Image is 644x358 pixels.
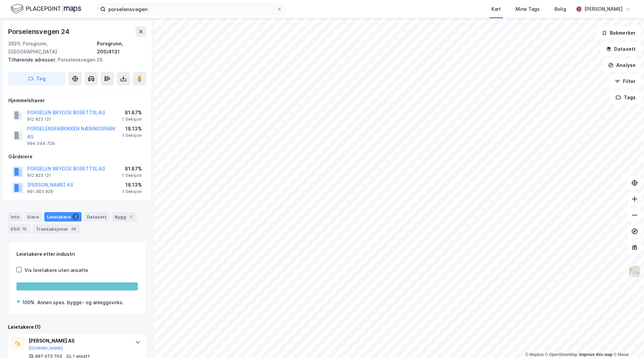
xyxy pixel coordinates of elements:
[628,265,641,278] img: Z
[584,5,623,13] div: [PERSON_NAME]
[122,181,142,189] div: 18.13%
[112,212,137,222] div: Bygg
[8,72,66,85] button: Tag
[106,4,277,14] input: Søk på adresse, matrikkel, gårdeiere, leietakere eller personer
[554,5,566,13] div: Bolig
[610,326,644,358] iframe: Chat Widget
[122,165,142,173] div: 81.87%
[127,213,134,220] div: 1
[8,153,146,161] div: Gårdeiere
[8,212,22,222] div: Info
[27,173,51,178] div: 912 823 121
[8,323,146,331] div: Leietakere (1)
[22,299,35,307] div: 100%
[25,212,42,222] div: Eiere
[8,96,146,105] div: Hjemmelshaver
[122,189,142,194] div: 1 Seksjon
[33,224,80,234] div: Transaksjoner
[8,26,71,37] div: Porselensvegen 24
[122,125,142,133] div: 18.13%
[525,352,544,357] a: Mapbox
[122,109,142,117] div: 81.87%
[122,133,142,138] div: 1 Seksjon
[8,224,31,234] div: ESG
[27,189,53,194] div: 991 983 929
[24,266,88,274] div: Vis leietakere uten ansatte
[609,75,641,88] button: Filter
[610,91,641,104] button: Tags
[516,5,540,13] div: Mine Tags
[610,326,644,358] div: Kontrollprogram for chat
[72,213,79,220] div: 1
[596,26,641,40] button: Bokmerker
[27,117,51,122] div: 912 823 121
[70,226,77,232] div: 29
[11,3,81,15] img: logo.f888ab2527a4732fd821a326f86c7f29.svg
[37,299,124,307] div: Annen spes. bygge- og anleggsvirks.
[97,40,146,56] div: Porsgrunn, 200/4131
[491,5,501,13] div: Kart
[29,337,128,345] div: [PERSON_NAME] AS
[8,40,97,56] div: 3920, Porsgrunn, [GEOGRAPHIC_DATA]
[27,141,55,146] div: 994 044 729
[21,226,28,232] div: 15
[579,352,612,357] a: Improve this map
[122,117,142,122] div: 1 Seksjon
[122,173,142,178] div: 1 Seksjon
[16,250,138,258] div: Leietakere etter industri
[8,56,141,64] div: Porselensvegen 26
[545,352,578,357] a: OpenStreetMap
[8,57,58,63] span: Tilhørende adresser:
[602,58,641,72] button: Analyse
[84,212,109,222] div: Datasett
[600,42,641,56] button: Datasett
[29,346,63,351] button: [DOMAIN_NAME]
[44,212,82,222] div: Leietakere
